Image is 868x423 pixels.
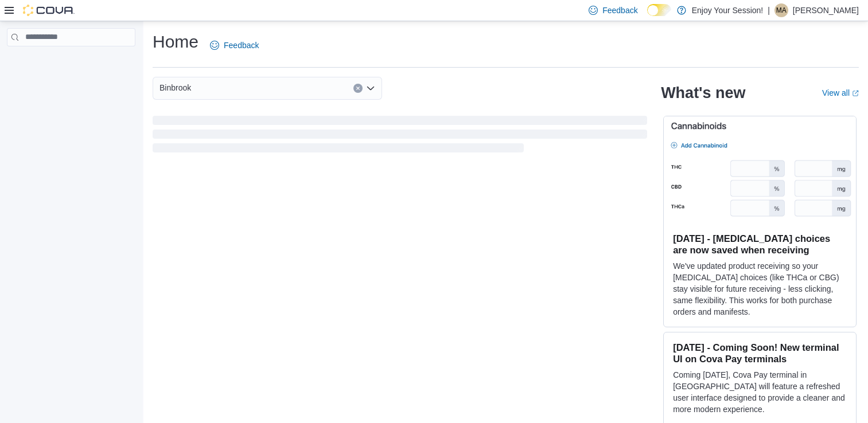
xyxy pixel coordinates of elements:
p: We've updated product receiving so your [MEDICAL_DATA] choices (like THCa or CBG) stay visible fo... [673,260,847,318]
span: Feedback [602,5,637,16]
a: Feedback [205,34,263,57]
img: Cova [23,5,75,16]
h3: [DATE] - [MEDICAL_DATA] choices are now saved when receiving [673,233,847,256]
div: Morgan Atkinson [774,3,788,17]
p: Enjoy Your Session! [692,3,764,17]
h1: Home [153,30,198,53]
a: View allExternal link [822,88,859,97]
button: Clear input [353,84,363,93]
h3: [DATE] - Coming Soon! New terminal UI on Cova Pay terminals [673,342,847,365]
h2: What's new [661,84,745,102]
nav: Complex example [7,49,135,76]
p: [PERSON_NAME] [793,3,859,17]
span: Feedback [224,40,259,51]
svg: External link [852,90,859,97]
input: Dark Mode [647,4,671,16]
p: | [768,3,770,17]
span: MA [776,3,787,17]
span: Loading [153,118,647,155]
span: Dark Mode [647,16,648,17]
p: Coming [DATE], Cova Pay terminal in [GEOGRAPHIC_DATA] will feature a refreshed user interface des... [673,369,847,415]
span: Binbrook [159,81,191,95]
button: Open list of options [366,84,375,93]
